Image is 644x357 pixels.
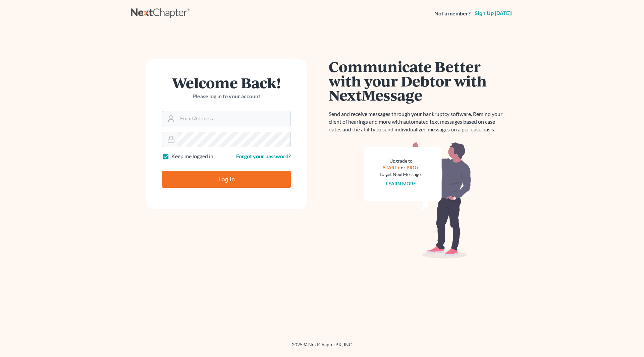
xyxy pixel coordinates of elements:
[407,165,419,170] a: PRO+
[162,93,291,100] p: Please log in to your account
[131,341,513,353] div: 2025 © NextChapterBK, INC
[383,165,400,170] a: START+
[177,111,290,126] input: Email Address
[434,10,471,17] strong: Not a member?
[401,165,406,170] span: or
[473,11,513,16] a: Sign up [DATE]!
[162,75,291,90] h1: Welcome Back!
[329,59,506,102] h1: Communicate Better with your Debtor with NextMessage
[386,181,416,186] a: Learn more
[380,171,422,178] div: to get NextMessage.
[329,110,506,133] p: Send and receive messages through your bankruptcy software. Remind your client of hearings and mo...
[364,141,471,259] img: nextmessage_bg-59042aed3d76b12b5cd301f8e5b87938c9018125f34e5fa2b7a6b67550977c72.svg
[236,153,291,159] a: Forgot your password?
[380,158,422,164] div: Upgrade to
[162,171,291,188] input: Log In
[171,153,213,160] label: Keep me logged in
